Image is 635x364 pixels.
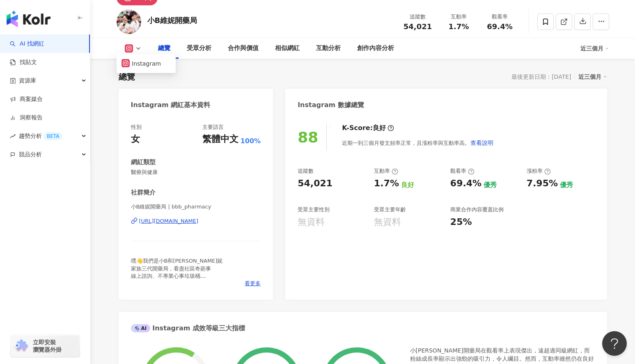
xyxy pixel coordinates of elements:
[131,203,261,211] span: 小B維妮開藥局 | bbb_pharmacy
[202,124,224,131] div: 主要語言
[402,13,433,21] div: 追蹤數
[19,71,36,90] span: 資源庫
[241,137,261,146] span: 100%
[401,181,414,190] div: 良好
[119,71,135,82] div: 總覽
[403,22,432,31] span: 54,021
[33,339,62,353] span: 立即安裝 瀏覽器外掛
[373,124,386,133] div: 良好
[511,73,571,80] div: 最後更新日期：[DATE]
[44,132,62,140] div: BETA
[121,58,171,69] button: Instagram
[580,42,609,55] div: 近三個月
[578,71,607,82] div: 近三個月
[10,40,44,48] a: searchAI 找網紅
[19,145,42,164] span: 競品分析
[131,124,142,131] div: 性別
[117,9,141,34] img: KOL Avatar
[7,11,50,27] img: logo
[374,167,398,175] div: 互動率
[131,217,261,225] a: [URL][DOMAIN_NAME]
[147,15,197,25] div: 小B維妮開藥局
[298,129,318,146] div: 88
[131,258,223,309] span: 嘿👋我們是小B和[PERSON_NAME]妮 家族三代開藥局，看盡社區奇葩事 線上諮詢、不專業心事垃圾桶 有身體或心理上的煩惱都來聊聊吧 聆聽👂是最好的療癒力 #藥局 #保健 #健康 #生活 #...
[13,339,29,353] img: chrome extension
[357,43,394,53] div: 創作內容分析
[450,167,475,175] div: 觀看率
[374,177,399,190] div: 1.7%
[131,133,140,146] div: 女
[527,177,558,190] div: 7.95%
[131,188,156,197] div: 社群簡介
[298,216,325,229] div: 無資料
[450,177,481,190] div: 69.4%
[298,177,332,190] div: 54,021
[131,324,245,333] div: Instagram 成效等級三大指標
[342,124,394,133] div: K-Score :
[470,135,494,151] button: 查看說明
[298,167,314,175] div: 追蹤數
[131,158,156,167] div: 網紅類型
[10,133,16,139] span: rise
[275,43,300,53] div: 相似網紅
[487,23,512,31] span: 69.4%
[470,140,493,146] span: 查看說明
[342,135,494,151] div: 近期一到三個月發文頻率正常，且漲粉率與互動率高。
[443,13,475,21] div: 互動率
[245,280,261,287] span: 看更多
[602,331,627,356] iframe: Help Scout Beacon - Open
[560,181,573,190] div: 優秀
[10,114,43,122] a: 洞察報告
[450,206,504,213] div: 商業合作內容覆蓋比例
[298,101,364,110] div: Instagram 數據總覽
[10,58,37,66] a: 找貼文
[450,216,472,229] div: 25%
[484,181,497,190] div: 優秀
[131,324,151,332] div: AI
[139,217,199,225] div: [URL][DOMAIN_NAME]
[10,95,43,103] a: 商案媒合
[202,133,238,146] div: 繁體中文
[527,167,551,175] div: 漲粉率
[484,13,516,21] div: 觀看率
[374,206,406,213] div: 受眾主要年齡
[449,23,469,31] span: 1.7%
[316,43,341,53] div: 互動分析
[131,169,261,176] span: 醫療與健康
[298,206,330,213] div: 受眾主要性別
[131,101,211,110] div: Instagram 網紅基本資料
[11,335,80,357] a: chrome extension立即安裝 瀏覽器外掛
[228,43,259,53] div: 合作與價值
[187,43,211,53] div: 受眾分析
[19,127,62,145] span: 趨勢分析
[158,43,170,53] div: 總覽
[374,216,401,229] div: 無資料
